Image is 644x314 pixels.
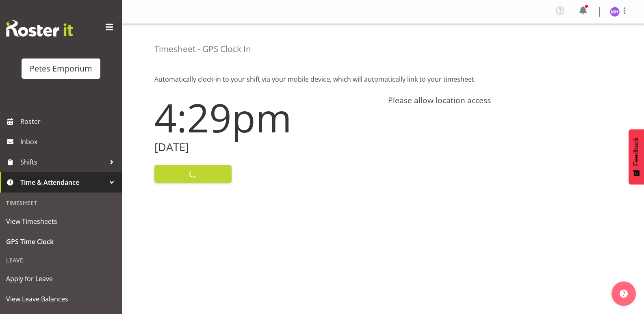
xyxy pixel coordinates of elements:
span: Inbox [20,136,118,148]
span: Shifts [20,156,106,168]
span: Feedback [633,137,640,166]
a: Apply for Leave [2,269,120,289]
span: Apply for Leave [6,273,116,285]
h1: 4:29pm [154,95,378,139]
a: View Timesheets [2,211,120,232]
span: View Leave Balances [6,293,116,305]
span: View Timesheets [6,215,116,227]
div: Leave [2,252,120,269]
h2: [DATE] [154,141,378,154]
a: GPS Time Clock [2,232,120,252]
h4: Please allow location access [388,95,612,105]
img: mackenzie-halford4471.jpg [610,7,620,17]
span: Time & Attendance [20,176,106,188]
img: Rosterit website logo [6,20,73,37]
h4: Timesheet - GPS Clock In [154,44,251,54]
span: Roster [20,115,118,128]
div: Petes Emporium [30,63,92,75]
div: Timesheet [2,195,120,211]
span: GPS Time Clock [6,236,116,248]
button: Feedback - Show survey [629,129,644,184]
img: help-xxl-2.png [620,290,628,298]
a: View Leave Balances [2,289,120,309]
p: Automatically clock-in to your shift via your mobile device, which will automatically link to you... [154,74,611,84]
